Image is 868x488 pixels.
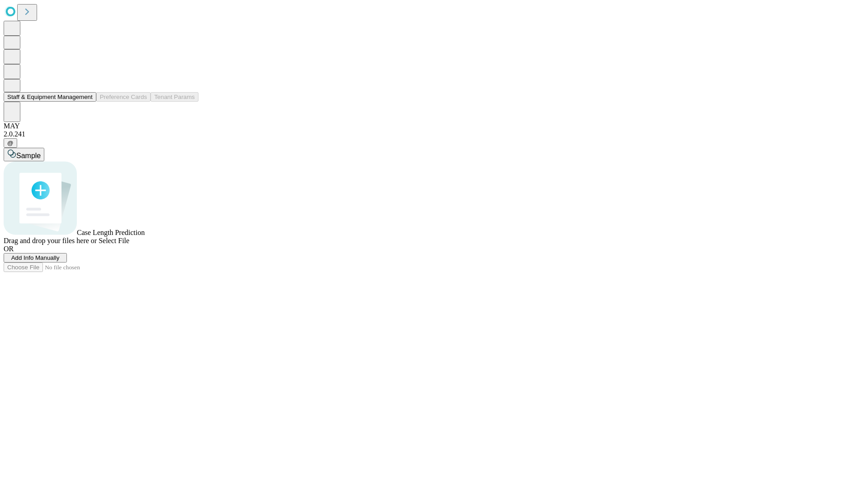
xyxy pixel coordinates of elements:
span: OR [4,245,14,253]
button: Add Info Manually [4,253,67,263]
button: Staff & Equipment Management [4,92,96,102]
button: Sample [4,148,44,161]
span: Select File [99,237,129,244]
span: Add Info Manually [11,254,60,261]
div: 2.0.241 [4,130,864,138]
button: Tenant Params [151,92,198,102]
span: @ [7,140,14,146]
div: MAY [4,122,864,130]
span: Sample [16,152,41,160]
button: Preference Cards [96,92,151,102]
span: Drag and drop your files here or [4,237,97,244]
button: @ [4,138,17,148]
span: Case Length Prediction [77,229,145,236]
